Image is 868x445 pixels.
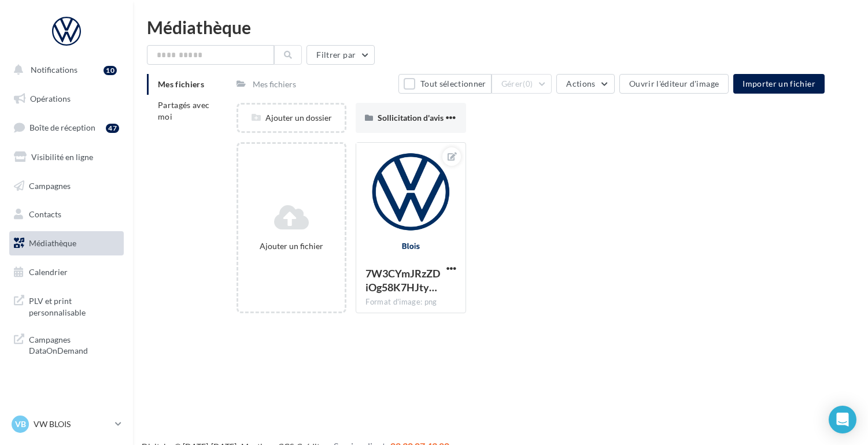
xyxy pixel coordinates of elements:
div: Ajouter un fichier [243,240,341,252]
button: Ouvrir l'éditeur d'image [619,74,729,94]
button: Actions [556,74,614,94]
button: Filtrer par [306,45,375,65]
div: Format d'image: png [365,297,456,307]
button: Gérer(0) [492,74,552,94]
div: Médiathèque [147,18,854,36]
span: Notifications [31,65,77,75]
button: Importer un fichier [733,74,825,94]
div: Ajouter un dossier [238,112,345,124]
a: VB VW BLOIS [9,413,124,435]
a: PLV et print personnalisable [7,288,126,322]
span: Contacts [29,209,61,219]
a: Boîte de réception47 [7,115,126,140]
span: Calendrier [29,267,68,277]
span: Médiathèque [29,238,76,248]
span: 7W3CYmJRzZDiOg58K7HJtyG8QmPbdgtmVInGcFQUWS8EFl5b4xPZ_MViBrnH_90JYtVlSKg-PG9O2npIFg=s0 [365,267,440,294]
span: Boîte de réception [29,123,95,132]
div: Open Intercom Messenger [829,406,856,433]
a: Contacts [7,202,126,227]
a: Visibilité en ligne [7,145,126,169]
span: Campagnes DataOnDemand [29,332,119,357]
span: Visibilité en ligne [31,152,93,162]
span: Actions [566,79,595,88]
a: Campagnes DataOnDemand [7,327,126,361]
div: 10 [104,66,117,75]
span: Sollicitation d'avis [378,113,444,123]
div: Mes fichiers [253,79,296,90]
button: Notifications 10 [7,58,121,82]
a: Calendrier [7,260,126,284]
span: VB [15,418,26,430]
p: VW BLOIS [34,418,110,430]
span: Opérations [30,94,71,103]
a: Campagnes [7,174,126,198]
button: Tout sélectionner [398,74,491,94]
div: 47 [106,124,119,133]
a: Médiathèque [7,231,126,255]
span: Partagés avec moi [158,100,210,121]
span: PLV et print personnalisable [29,293,119,318]
span: (0) [523,79,533,88]
span: Importer un fichier [743,79,815,88]
span: Mes fichiers [158,79,204,89]
a: Opérations [7,87,126,111]
span: Campagnes [29,180,71,190]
